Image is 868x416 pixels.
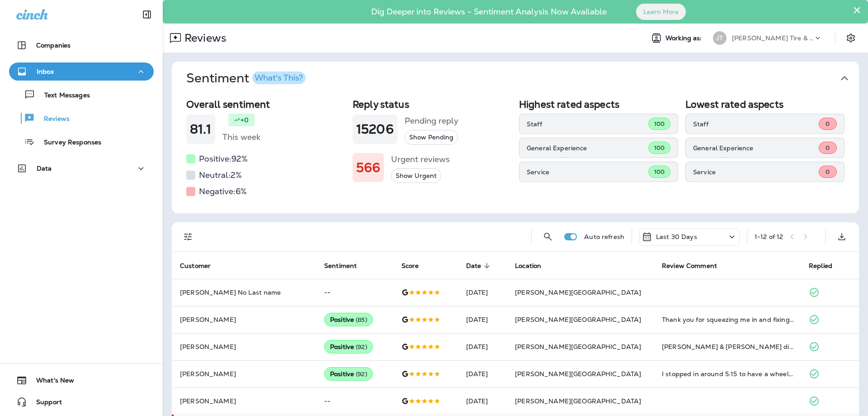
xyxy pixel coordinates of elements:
p: Reviews [181,31,226,45]
div: Kenneth & Garrett did an exceptional job fitting my car in during our out of town visit. AC conde... [662,342,794,351]
h5: This week [222,130,260,144]
span: [PERSON_NAME][GEOGRAPHIC_DATA] [515,370,641,378]
p: Staff [693,120,819,128]
p: [PERSON_NAME] [180,370,310,378]
span: 0 [826,120,830,128]
p: Text Messages [35,91,90,100]
button: Inbox [9,62,154,81]
td: [DATE] [459,333,508,360]
h2: Reply status [353,99,512,110]
h5: Positive: 92 % [199,152,248,166]
button: Search Reviews [539,228,557,246]
p: General Experience [527,144,648,152]
span: Sentiment [324,262,357,270]
div: Thank you for squeezing me in and fixing my tire. Awesome service and great customer service!! [662,315,794,324]
span: Review Comment [662,262,717,270]
p: [PERSON_NAME] [180,316,310,323]
button: Show Pending [405,130,458,145]
div: Positive [324,367,373,381]
td: [DATE] [459,279,508,306]
p: Auto refresh [584,233,624,240]
h1: 566 [356,160,380,175]
button: Filters [179,228,197,246]
td: [DATE] [459,306,508,333]
p: Data [37,165,52,172]
p: [PERSON_NAME] Tire & Auto [732,34,813,42]
h1: 81.1 [190,122,212,137]
span: [PERSON_NAME][GEOGRAPHIC_DATA] [515,397,641,405]
button: Survey Responses [9,132,154,151]
button: Close [853,3,861,17]
p: General Experience [693,144,819,152]
span: ( 85 ) [356,316,367,324]
span: [PERSON_NAME][GEOGRAPHIC_DATA] [515,343,641,351]
span: What's New [27,377,74,387]
p: [PERSON_NAME] No Last name [180,289,310,296]
p: Service [527,168,648,176]
span: Replied [809,262,832,270]
span: 100 [654,120,665,128]
span: Location [515,262,541,270]
span: Date [466,262,493,270]
span: Customer [180,262,222,270]
span: 100 [654,144,665,152]
span: Score [401,262,431,270]
td: [DATE] [459,360,508,387]
button: Data [9,159,154,177]
h2: Lowest rated aspects [685,99,844,110]
span: 0 [826,144,830,152]
button: Learn More [636,4,686,20]
button: What's New [9,371,154,389]
div: What's This? [255,74,303,82]
h2: Highest rated aspects [519,99,678,110]
h5: Negative: 6 % [199,184,247,199]
p: Survey Responses [35,139,101,147]
h5: Urgent reviews [391,152,450,167]
button: What's This? [252,72,306,84]
span: ( 92 ) [356,370,367,378]
button: Export as CSV [833,228,851,246]
button: Reviews [9,109,154,128]
span: Customer [180,262,211,270]
div: Positive [324,313,373,326]
p: Companies [36,42,71,49]
h1: Sentiment [186,71,306,86]
span: [PERSON_NAME][GEOGRAPHIC_DATA] [515,316,641,324]
p: [PERSON_NAME] [180,343,310,350]
span: Sentiment [324,262,368,270]
span: Score [401,262,419,270]
div: SentimentWhat's This? [172,95,859,213]
h2: Overall sentiment [186,99,345,110]
span: ( 92 ) [356,343,367,351]
button: Support [9,393,154,411]
div: 1 - 12 of 12 [755,233,783,240]
button: SentimentWhat's This? [179,62,866,95]
div: Positive [324,340,373,354]
p: +0 [241,115,249,124]
span: Working as: [665,34,704,42]
span: [PERSON_NAME][GEOGRAPHIC_DATA] [515,288,641,296]
h1: 15206 [356,122,394,137]
span: Support [27,398,62,409]
div: I stopped in around 5:15 to have a wheel replaced. They were fast and SO friendly. The gentleman ... [662,369,794,378]
span: Review Comment [662,262,729,270]
p: Dig Deeper into Reviews - Sentiment Analysis Now Available [345,10,633,13]
p: Reviews [35,115,70,124]
p: Last 30 Days [656,233,697,240]
button: Collapse Sidebar [134,5,160,24]
td: -- [317,387,394,415]
p: Service [693,168,819,176]
p: Staff [527,120,648,128]
button: Text Messages [9,85,154,104]
button: Show Urgent [391,168,441,183]
span: 0 [826,168,830,176]
button: Settings [843,30,859,46]
h5: Neutral: 2 % [199,168,242,182]
span: Location [515,262,553,270]
button: Companies [9,36,154,54]
h5: Pending reply [405,114,458,128]
span: Date [466,262,481,270]
span: Replied [809,262,844,270]
td: [DATE] [459,387,508,415]
p: Inbox [37,68,54,75]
